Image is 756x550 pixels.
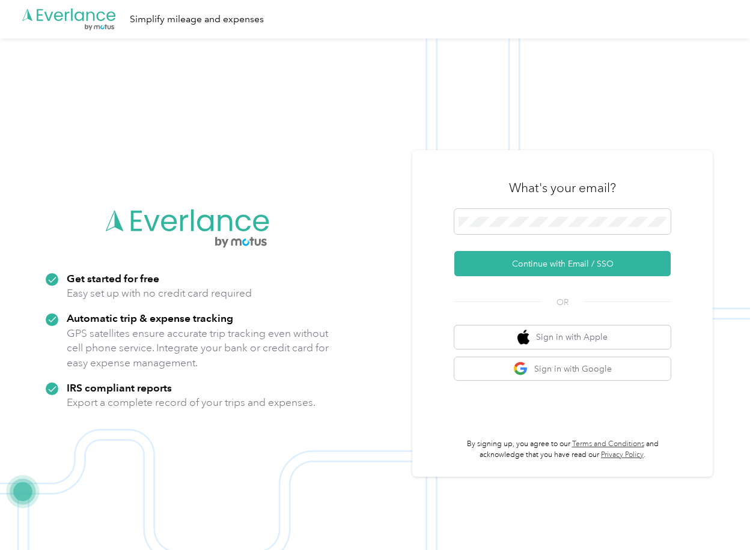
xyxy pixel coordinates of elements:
a: Privacy Policy [601,450,644,459]
a: Terms and Conditions [572,440,644,449]
button: Continue with Email / SSO [454,251,671,276]
p: Export a complete record of your trips and expenses. [67,395,316,410]
strong: IRS compliant reports [67,381,172,394]
span: OR [541,296,584,309]
strong: Get started for free [67,272,159,285]
div: Simplify mileage and expenses [130,12,264,27]
button: apple logoSign in with Apple [454,325,671,349]
p: By signing up, you agree to our and acknowledge that you have read our . [454,439,671,460]
img: apple logo [517,330,529,345]
img: google logo [513,361,528,376]
h3: What's your email? [509,180,616,196]
button: google logoSign in with Google [454,357,671,381]
p: Easy set up with no credit card required [67,286,252,301]
p: GPS satellites ensure accurate trip tracking even without cell phone service. Integrate your bank... [67,326,329,370]
iframe: Everlance-gr Chat Button Frame [689,483,756,550]
strong: Automatic trip & expense tracking [67,312,233,324]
